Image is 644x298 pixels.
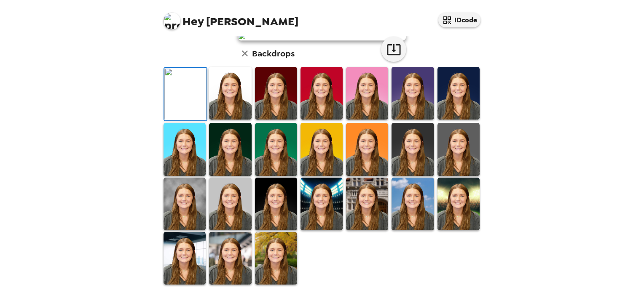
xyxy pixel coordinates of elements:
[182,14,204,29] span: Hey
[164,8,298,27] span: [PERSON_NAME]
[252,47,295,60] h6: Backdrops
[438,13,480,27] button: IDcode
[164,68,207,120] img: Original
[238,32,406,41] img: user
[164,13,180,29] img: profile pic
